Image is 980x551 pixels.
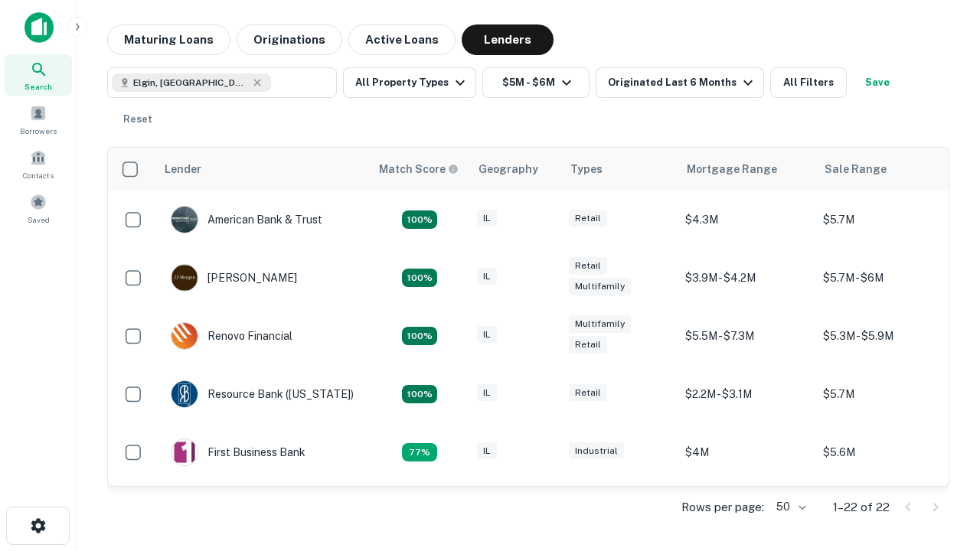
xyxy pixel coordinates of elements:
div: Industrial [569,442,624,460]
span: Contacts [23,169,54,181]
div: Resource Bank ([US_STATE]) [171,380,354,408]
div: Retail [569,384,607,402]
th: Types [561,148,678,191]
td: $5.1M [815,481,953,540]
div: Types [570,160,603,178]
th: Lender [155,148,370,191]
td: $5.5M - $7.3M [678,307,815,365]
div: Matching Properties: 4, hasApolloMatch: undefined [402,327,437,345]
td: $5.7M - $6M [815,249,953,307]
div: IL [477,384,497,402]
button: Lenders [462,24,554,55]
div: Mortgage Range [687,160,777,178]
td: $5.3M - $5.9M [815,307,953,365]
img: picture [171,207,198,233]
div: IL [477,210,497,227]
td: $4.3M [678,191,815,249]
span: Borrowers [20,125,57,137]
div: First Business Bank [171,439,305,466]
td: $3.1M [678,481,815,540]
th: Capitalize uses an advanced AI algorithm to match your search with the best lender. The match sco... [370,148,469,191]
button: $5M - $6M [482,67,590,98]
img: capitalize-icon.png [24,12,54,43]
td: $4M [678,423,815,481]
div: Multifamily [569,278,631,295]
div: Capitalize uses an advanced AI algorithm to match your search with the best lender. The match sco... [379,161,459,178]
div: 50 [770,496,808,518]
div: Originated Last 6 Months [608,73,757,92]
th: Mortgage Range [678,148,815,191]
td: $2.2M - $3.1M [678,365,815,423]
div: IL [477,326,497,344]
img: picture [171,265,198,291]
button: Maturing Loans [107,24,230,55]
div: IL [477,442,497,460]
a: Search [5,54,72,96]
div: Sale Range [825,160,887,178]
div: Retail [569,210,607,227]
div: Multifamily [569,315,631,333]
a: Saved [5,187,72,229]
td: $5.6M [815,423,953,481]
div: American Bank & Trust [171,206,322,233]
div: Matching Properties: 4, hasApolloMatch: undefined [402,385,437,403]
p: 1–22 of 22 [833,498,890,517]
a: Borrowers [5,99,72,140]
button: Originations [237,24,342,55]
td: $5.7M [815,365,953,423]
img: picture [171,439,198,465]
button: Originated Last 6 Months [596,67,764,98]
div: IL [477,268,497,285]
th: Geography [469,148,561,191]
button: All Property Types [343,67,476,98]
div: Retail [569,336,607,354]
button: Reset [113,104,162,135]
img: picture [171,323,198,349]
div: Renovo Financial [171,322,292,350]
span: Elgin, [GEOGRAPHIC_DATA], [GEOGRAPHIC_DATA] [133,76,248,90]
div: Lender [165,160,201,178]
h6: Match Score [379,161,456,178]
td: $5.7M [815,191,953,249]
iframe: Chat Widget [903,380,980,453]
th: Sale Range [815,148,953,191]
div: [PERSON_NAME] [171,264,297,292]
span: Search [24,80,52,93]
td: $3.9M - $4.2M [678,249,815,307]
div: Matching Properties: 7, hasApolloMatch: undefined [402,210,437,229]
div: Geography [479,160,538,178]
img: picture [171,381,198,407]
span: Saved [28,214,50,226]
div: Matching Properties: 4, hasApolloMatch: undefined [402,269,437,287]
div: Matching Properties: 3, hasApolloMatch: undefined [402,443,437,461]
div: Retail [569,257,607,275]
button: All Filters [770,67,847,98]
a: Contacts [5,143,72,184]
button: Save your search to get updates of matches that match your search criteria. [853,67,902,98]
p: Rows per page: [681,498,764,517]
button: Active Loans [348,24,456,55]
